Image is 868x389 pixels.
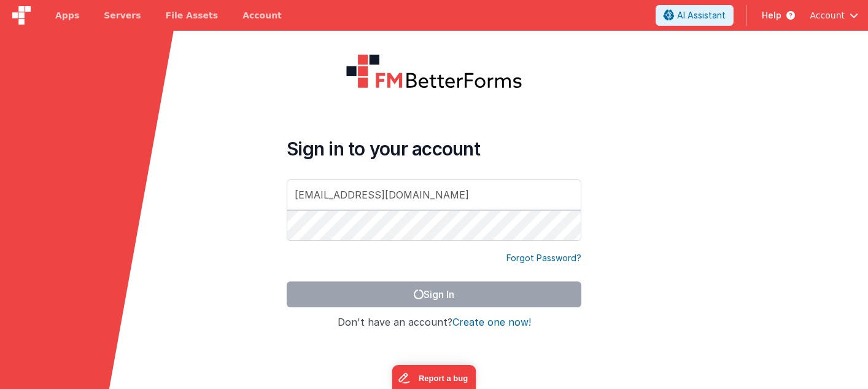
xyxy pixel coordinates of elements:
button: Account [810,9,858,22]
button: Create one now! [452,317,531,328]
button: Sign In [287,281,581,307]
h4: Sign in to your account [287,138,581,160]
h4: Don't have an account? [287,317,581,328]
span: Servers [104,9,141,22]
span: Apps [55,9,79,22]
span: File Assets [166,9,219,22]
a: Forgot Password? [506,252,581,264]
button: AI Assistant [656,5,734,26]
input: Email Address [287,179,581,210]
span: AI Assistant [677,9,726,22]
span: Account [810,9,845,22]
span: Help [762,9,781,22]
